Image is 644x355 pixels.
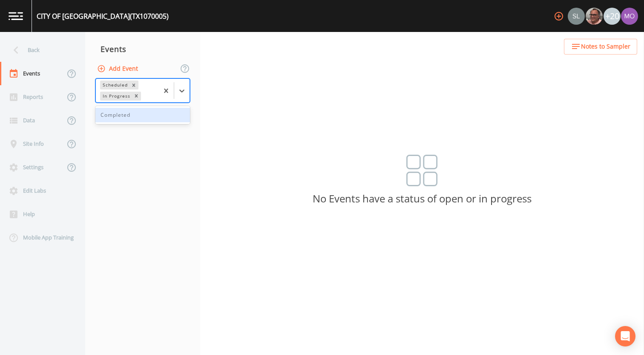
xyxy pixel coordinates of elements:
[567,8,585,25] div: Sloan Rigamonti
[604,8,621,25] div: +20
[95,61,141,77] button: Add Event
[129,81,138,89] div: Remove Scheduled
[37,11,169,21] div: CITY OF [GEOGRAPHIC_DATA] (TX1070005)
[564,39,637,55] button: Notes to Sampler
[568,8,585,25] img: 0d5b2d5fd6ef1337b72e1b2735c28582
[586,8,603,25] img: e2d790fa78825a4bb76dcb6ab311d44c
[615,326,635,346] div: Open Intercom Messenger
[132,92,141,101] div: Remove In Progress
[95,108,190,122] div: Completed
[585,8,603,25] div: Mike Franklin
[85,38,200,60] div: Events
[9,12,23,20] img: logo
[100,92,132,101] div: In Progress
[200,195,644,202] p: No Events have a status of open or in progress
[100,81,129,89] div: Scheduled
[406,155,438,186] img: svg%3e
[581,41,630,52] span: Notes to Sampler
[621,8,638,25] img: 4e251478aba98ce068fb7eae8f78b90c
